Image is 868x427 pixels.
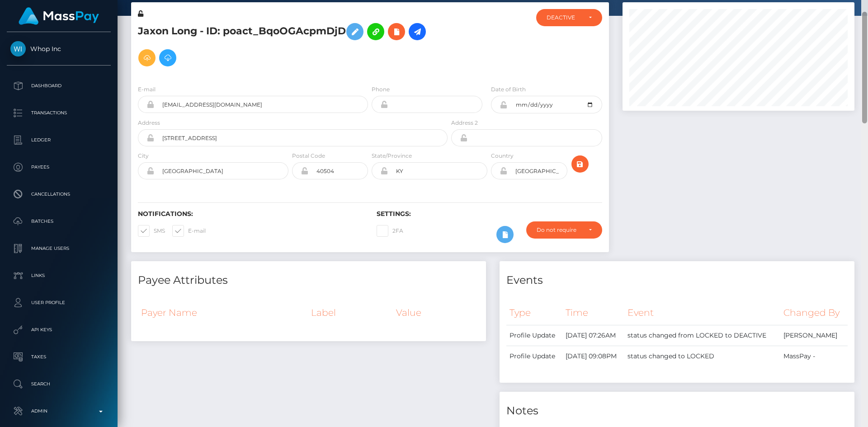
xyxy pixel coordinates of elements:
[10,188,107,201] p: Cancellations
[172,225,206,237] label: E-mail
[10,350,107,364] p: Taxes
[780,300,848,325] th: Changed By
[506,346,562,367] td: Profile Update
[506,272,848,288] h4: Events
[10,377,107,391] p: Search
[562,325,624,346] td: [DATE] 07:26AM
[372,85,390,94] label: Phone
[7,237,111,260] a: Manage Users
[10,242,107,255] p: Manage Users
[10,215,107,228] p: Batches
[562,346,624,367] td: [DATE] 09:08PM
[10,133,107,147] p: Ledger
[547,14,581,21] div: DEACTIVE
[138,225,165,237] label: SMS
[506,300,562,325] th: Type
[409,23,426,40] a: Initiate Payout
[377,225,403,237] label: 2FA
[393,300,479,325] th: Value
[19,7,99,25] img: MassPay Logo
[7,210,111,233] a: Batches
[138,300,308,325] th: Payer Name
[7,75,111,97] a: Dashboard
[377,210,602,218] h6: Settings:
[292,152,325,160] label: Postal Code
[10,269,107,282] p: Links
[138,152,149,160] label: City
[138,210,363,218] h6: Notifications:
[537,226,581,234] div: Do not require
[780,346,848,367] td: MassPay -
[7,400,111,422] a: Admin
[10,404,107,418] p: Admin
[7,156,111,178] a: Payees
[506,325,562,346] td: Profile Update
[138,272,479,288] h4: Payee Attributes
[7,183,111,206] a: Cancellations
[7,129,111,151] a: Ledger
[7,102,111,124] a: Transactions
[138,19,443,71] h5: Jaxon Long - ID: poact_BqoOGAcpmDjD
[780,325,848,346] td: [PERSON_NAME]
[10,79,107,93] p: Dashboard
[10,323,107,337] p: API Keys
[10,106,107,120] p: Transactions
[138,119,160,127] label: Address
[624,346,781,367] td: status changed to LOCKED
[7,291,111,314] a: User Profile
[451,119,478,127] label: Address 2
[10,296,107,310] p: User Profile
[7,45,111,53] span: Whop Inc
[10,160,107,174] p: Payees
[624,300,781,325] th: Event
[491,152,514,160] label: Country
[7,264,111,287] a: Links
[491,85,526,94] label: Date of Birth
[7,373,111,395] a: Search
[506,403,848,419] h4: Notes
[536,9,602,26] button: DEACTIVE
[10,41,26,56] img: Whop Inc
[138,85,156,94] label: E-mail
[7,346,111,368] a: Taxes
[562,300,624,325] th: Time
[372,152,412,160] label: State/Province
[624,325,781,346] td: status changed from LOCKED to DEACTIVE
[526,221,602,239] button: Do not require
[308,300,393,325] th: Label
[7,319,111,341] a: API Keys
